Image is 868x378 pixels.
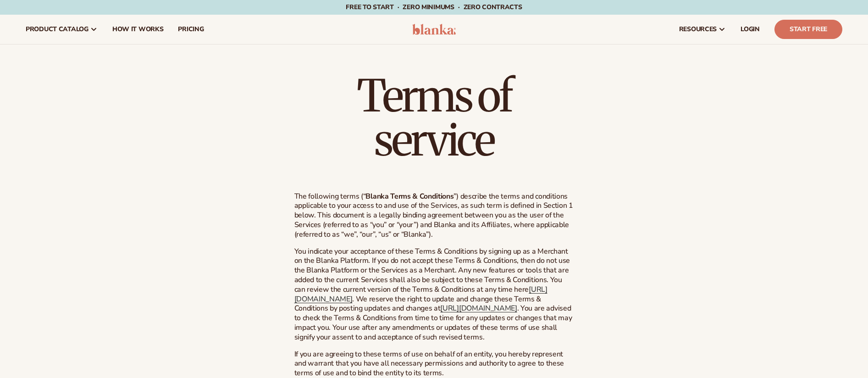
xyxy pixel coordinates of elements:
p: The following terms (“ ”) describe the terms and conditions applicable to your access to and use ... [294,192,574,239]
a: [URL][DOMAIN_NAME] [440,303,517,313]
a: resources [672,15,733,44]
span: pricing [178,26,204,33]
a: How It Works [105,15,171,44]
span: Free to start · ZERO minimums · ZERO contracts [346,3,522,11]
h1: Terms of service [294,74,574,162]
img: logo [412,24,456,35]
span: How It Works [112,26,164,33]
a: Start Free [774,20,842,39]
span: product catalog [26,26,88,33]
a: pricing [171,15,211,44]
b: Blanka Terms & Conditions [365,191,453,201]
a: product catalog [18,15,105,44]
span: resources [679,26,717,33]
a: [URL][DOMAIN_NAME] [294,284,547,304]
p: If you are agreeing to these terms of use on behalf of an entity, you hereby represent and warran... [294,350,574,378]
span: LOGIN [741,26,760,33]
a: LOGIN [733,15,767,44]
p: You indicate your acceptance of these Terms & Conditions by signing up as a Merchant on the Blank... [294,247,574,342]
